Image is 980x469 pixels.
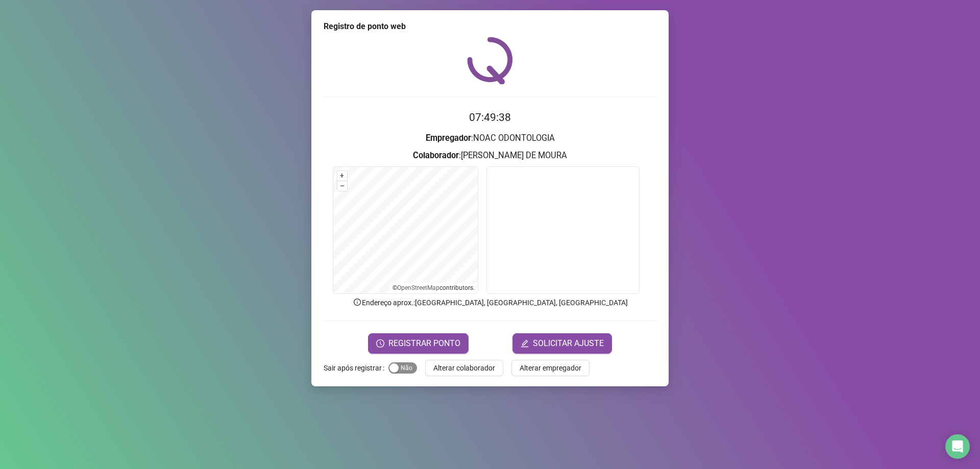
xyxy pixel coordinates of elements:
span: Alterar empregador [520,362,581,374]
time: 07:49:38 [469,111,511,124]
h3: : [PERSON_NAME] DE MOURA [324,149,656,162]
p: Endereço aprox. : [GEOGRAPHIC_DATA], [GEOGRAPHIC_DATA], [GEOGRAPHIC_DATA] [324,297,656,308]
span: info-circle [353,298,362,307]
button: – [337,181,347,191]
strong: Empregador [426,133,471,143]
div: Registro de ponto web [324,20,656,33]
button: editSOLICITAR AJUSTE [512,333,612,354]
h3: : NOAC ODONTOLOGIA [324,132,656,145]
div: Open Intercom Messenger [945,434,970,459]
span: SOLICITAR AJUSTE [533,337,604,350]
img: QRPoint [467,37,513,84]
button: Alterar empregador [511,360,590,376]
a: OpenStreetMap [397,284,439,291]
span: Alterar colaborador [433,362,495,374]
button: REGISTRAR PONTO [368,333,469,354]
strong: Colaborador [413,151,459,160]
label: Sair após registrar [324,360,388,376]
span: clock-circle [376,339,384,348]
button: Alterar colaborador [425,360,503,376]
span: REGISTRAR PONTO [388,337,460,350]
button: + [337,171,347,181]
li: © contributors. [393,284,475,291]
span: edit [521,339,529,348]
